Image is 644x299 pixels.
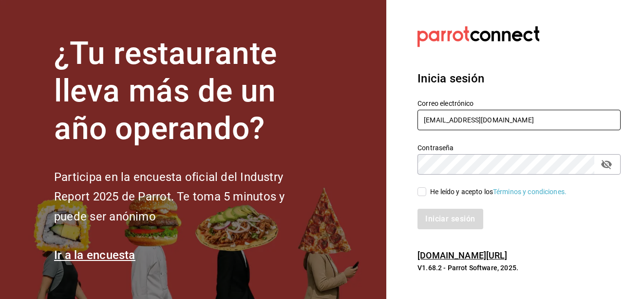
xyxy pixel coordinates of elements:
[417,250,507,260] a: [DOMAIN_NAME][URL]
[598,156,615,173] button: passwordField
[430,187,567,197] div: He leído y acepto los
[417,110,621,130] input: Ingresa tu correo electrónico
[417,263,621,273] p: V1.68.2 - Parrot Software, 2025.
[493,188,567,196] a: Términos y condiciones.
[54,35,317,147] h1: ¿Tu restaurante lleva más de un año operando?
[417,100,621,107] label: Correo electrónico
[417,70,621,87] h3: Inicia sesión
[417,144,621,151] label: Contraseña
[54,167,317,227] h2: Participa en la encuesta oficial del Industry Report 2025 de Parrot. Te toma 5 minutos y puede se...
[54,248,135,262] a: Ir a la encuesta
